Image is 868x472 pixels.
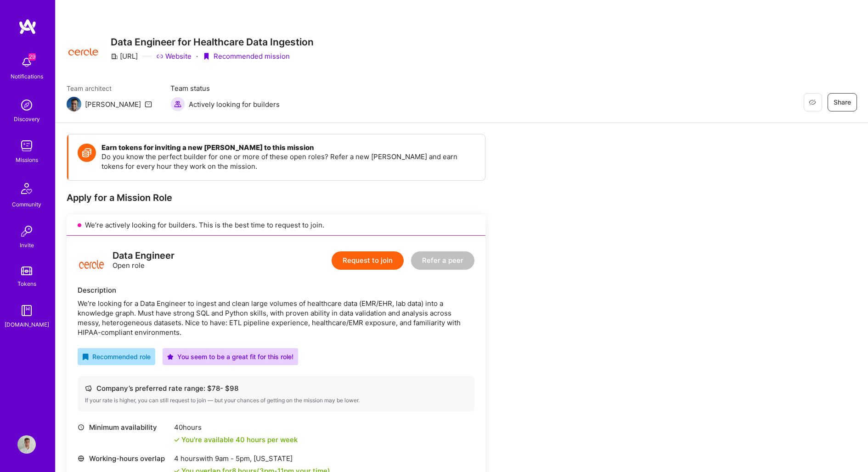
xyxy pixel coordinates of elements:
img: Invite [17,222,36,240]
img: Team Architect [67,97,81,111]
div: Working-hours overlap [78,454,169,463]
i: icon CompanyGray [111,53,118,60]
i: icon World [78,455,85,462]
div: Company’s preferred rate range: $ 78 - $ 98 [85,383,467,393]
div: Data Engineer [113,251,175,261]
div: Description [78,285,474,295]
div: Invite [20,240,34,250]
i: icon Check [174,437,180,443]
i: icon Mail [145,100,152,108]
span: 9am - 5pm , [213,454,254,463]
i: icon EyeClosed [809,99,816,106]
img: teamwork [17,137,36,155]
h3: Data Engineer for Healthcare Data Ingestion [111,36,314,48]
img: Company Logo [67,37,100,60]
i: icon Clock [78,424,85,431]
img: tokens [21,267,32,275]
div: Notifications [11,72,43,81]
a: Website [156,51,192,61]
div: [URL] [111,51,138,61]
img: discovery [17,96,36,114]
img: Token icon [78,144,96,162]
span: Actively looking for builders [189,100,280,109]
h4: Earn tokens for inviting a new [PERSON_NAME] to this mission [101,144,476,152]
i: icon RecommendedBadge [82,354,89,360]
i: icon PurpleStar [167,354,174,360]
div: Community [12,200,41,209]
div: 4 hours with [US_STATE] [174,454,330,463]
img: logo [78,247,105,274]
div: You seem to be a great fit for this role! [167,352,293,361]
a: User Avatar [15,435,38,454]
img: guide book [17,301,36,320]
div: Discovery [14,114,40,124]
img: Actively looking for builders [170,97,185,111]
div: We’re looking for a Data Engineer to ingest and clean large volumes of healthcare data (EMR/EHR, ... [78,299,474,337]
p: Do you know the perfect builder for one or more of these open roles? Refer a new [PERSON_NAME] an... [101,152,476,171]
span: Team status [170,83,280,93]
button: Request to join [332,251,404,270]
i: icon Cash [85,385,92,392]
img: bell [17,53,36,72]
div: Tokens [17,279,36,289]
div: If your rate is higher, you can still request to join — but your chances of getting on the missio... [85,397,467,404]
div: You're available 40 hours per week [174,435,298,444]
div: Recommended mission [203,51,290,61]
span: Team architect [67,83,152,93]
div: 40 hours [174,422,298,432]
div: [PERSON_NAME] [85,100,141,109]
img: Community [16,178,38,200]
span: 29 [28,53,36,61]
div: Minimum availability [78,422,169,432]
button: Refer a peer [411,251,474,270]
div: Recommended role [82,352,151,361]
div: Missions [16,155,38,165]
div: [DOMAIN_NAME] [5,320,49,329]
button: Share [828,93,857,111]
span: Share [834,98,851,107]
img: logo [18,18,37,35]
div: · [196,51,198,61]
div: We’re actively looking for builders. This is the best time to request to join. [67,215,485,236]
div: Open role [113,251,175,270]
i: icon PurpleRibbon [203,53,210,60]
img: User Avatar [17,435,36,454]
div: Apply for a Mission Role [67,192,485,204]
